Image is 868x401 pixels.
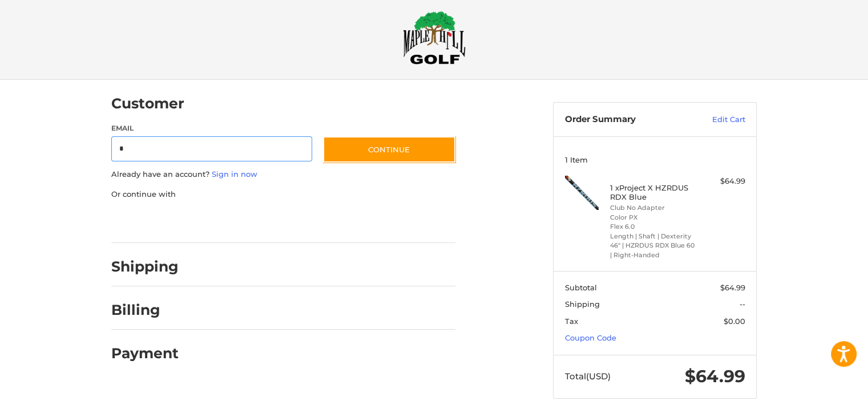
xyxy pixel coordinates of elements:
p: Or continue with [111,189,455,200]
img: Maple Hill Golf [403,11,466,64]
span: Subtotal [565,283,597,292]
li: Color PX [610,213,697,222]
li: Club No Adapter [610,203,697,213]
a: Coupon Code [565,333,616,342]
h2: Shipping [111,258,179,276]
iframe: PayPal-paylater [204,211,290,232]
label: Email [111,123,312,133]
h4: 1 x Project X HZRDUS RDX Blue [610,183,697,202]
li: Flex 6.0 [610,222,697,232]
span: Shipping [565,299,600,309]
span: -- [740,299,745,309]
span: $0.00 [724,317,745,326]
a: Sign in now [212,169,257,179]
span: Tax [565,317,578,326]
button: Continue [323,136,455,163]
div: $64.99 [700,176,745,187]
h2: Payment [111,345,179,362]
iframe: PayPal-paypal [108,211,193,232]
h2: Customer [111,95,184,112]
span: $64.99 [685,366,745,387]
h2: Billing [111,301,178,319]
a: Edit Cart [688,114,745,125]
p: Already have an account? [111,169,455,180]
iframe: Google Customer Reviews [774,370,868,401]
span: $64.99 [720,283,745,292]
h3: 1 Item [565,155,745,164]
li: Length | Shaft | Dexterity 46" | HZRDUS RDX Blue 60 | Right-Handed [610,232,697,260]
span: Total (USD) [565,371,611,382]
h3: Order Summary [565,114,688,125]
